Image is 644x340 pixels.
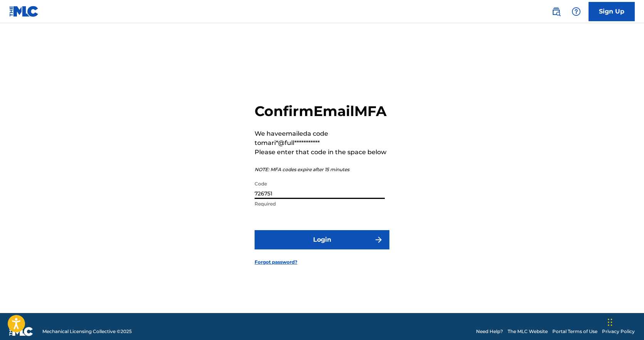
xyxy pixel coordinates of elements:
[255,230,389,249] button: Login
[9,327,33,336] img: logo
[589,2,635,21] a: Sign Up
[255,148,389,157] p: Please enter that code in the space below
[42,328,132,335] span: Mechanical Licensing Collective © 2025
[374,235,383,244] img: f7272a7cc735f4ea7f67.svg
[508,328,548,335] a: The MLC Website
[552,328,597,335] a: Portal Terms of Use
[255,200,385,207] p: Required
[569,4,584,19] div: Help
[605,303,644,340] iframe: Chat Widget
[255,103,389,120] h2: Confirm Email MFA
[552,7,561,16] img: search
[548,4,564,19] a: Public Search
[476,328,503,335] a: Need Help?
[255,259,297,266] a: Forgot password?
[255,166,389,173] p: NOTE: MFA codes expire after 15 minutes
[9,6,39,17] img: MLC Logo
[602,328,635,335] a: Privacy Policy
[572,7,581,16] img: help
[608,311,612,334] div: Drag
